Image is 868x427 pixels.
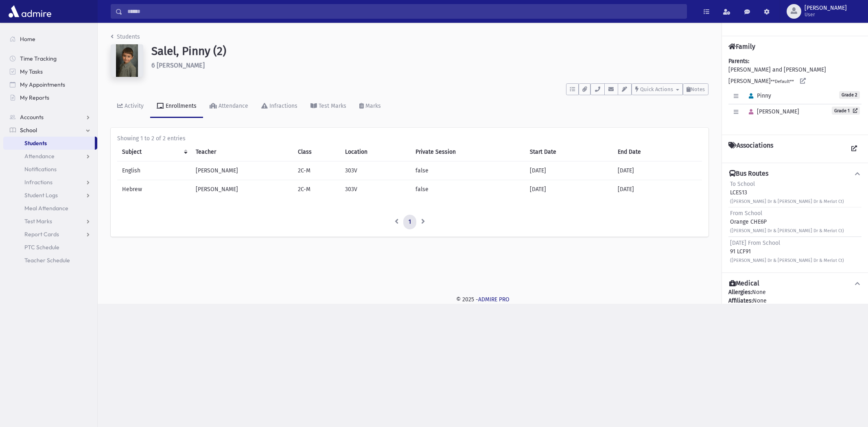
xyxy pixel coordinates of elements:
a: My Tasks [3,65,97,78]
span: Grade 2 [839,91,860,99]
td: [PERSON_NAME] [191,180,293,199]
span: Accounts [20,113,44,121]
td: [DATE] [525,180,613,199]
a: Enrollments [150,95,203,118]
span: My Reports [20,94,49,101]
span: Teacher Schedule [24,257,70,264]
h4: Bus Routes [729,170,768,178]
span: To School [730,181,755,187]
a: Marks [353,95,387,118]
a: View all Associations [847,142,861,156]
small: ([PERSON_NAME] Dr & [PERSON_NAME] Dr & Merlot Ct) [730,258,844,263]
td: false [411,180,525,199]
th: End Date [613,143,702,161]
td: 303V [340,180,411,199]
img: AdmirePro [7,3,53,20]
div: LCES13 [730,180,844,205]
td: false [411,161,525,180]
span: Time Tracking [20,55,57,62]
td: [DATE] [525,161,613,180]
div: Infractions [268,102,297,109]
b: Parents: [728,58,749,65]
a: School [3,124,97,137]
span: Students [24,139,47,147]
td: 303V [340,161,411,180]
span: [DATE] From School [730,240,780,246]
span: Student Logs [24,192,58,199]
a: Students [3,137,95,150]
th: Class [293,143,341,161]
a: Infractions [255,95,304,118]
a: Grade 1 [832,107,860,115]
span: [PERSON_NAME] [745,108,799,115]
a: Students [111,33,140,40]
div: Marks [364,102,381,109]
a: Attendance [3,150,97,163]
a: ADMIRE PRO [478,296,509,303]
a: My Reports [3,91,97,104]
td: 2C-M [293,161,341,180]
span: Attendance [24,152,55,160]
span: My Tasks [20,68,43,75]
h6: 6 [PERSON_NAME] [151,61,708,69]
span: School [20,126,37,134]
input: Search [122,4,687,19]
td: [PERSON_NAME] [191,161,293,180]
a: Accounts [3,111,97,124]
span: My Appointments [20,81,65,88]
a: Time Tracking [3,52,97,65]
h4: Family [728,43,755,50]
td: Hebrew [117,180,191,199]
span: Home [20,35,35,43]
button: Quick Actions [632,83,683,95]
div: Orange CHE6P [730,209,844,235]
th: Subject [117,143,191,161]
a: Notifications [3,163,97,176]
b: Allergies: [728,289,752,296]
a: Attendance [203,95,255,118]
div: 91 LCF91 [730,239,844,264]
a: Student Logs [3,189,97,202]
span: Test Marks [24,218,52,225]
div: [PERSON_NAME] and [PERSON_NAME] [PERSON_NAME] [728,57,861,128]
th: Location [340,143,411,161]
button: Bus Routes [728,170,861,178]
a: PTC Schedule [3,241,97,254]
a: Report Cards [3,228,97,241]
div: © 2025 - [111,295,855,304]
h1: Salel, Pinny (2) [151,44,708,58]
span: User [805,11,847,18]
a: Infractions [3,176,97,189]
h4: Associations [728,142,773,156]
div: Attendance [217,102,248,109]
b: Affiliates: [728,297,753,304]
button: Medical [728,279,861,288]
div: Enrollments [164,102,197,109]
a: 1 [403,215,416,229]
span: Notes [691,86,705,92]
th: Start Date [525,143,613,161]
div: None [728,296,861,305]
span: Pinny [745,92,771,99]
th: Teacher [191,143,293,161]
a: Activity [111,95,150,118]
span: Notifications [24,166,57,173]
button: Notes [683,83,708,95]
a: Home [3,33,97,46]
div: Test Marks [317,102,346,109]
div: None [728,288,861,305]
a: Teacher Schedule [3,254,97,267]
a: Test Marks [304,95,353,118]
span: Quick Actions [640,86,673,92]
nav: breadcrumb [111,33,140,44]
div: Activity [123,102,144,109]
span: PTC Schedule [24,244,59,251]
a: My Appointments [3,78,97,91]
td: [DATE] [613,161,702,180]
span: From School [730,210,762,217]
td: English [117,161,191,180]
a: Meal Attendance [3,202,97,215]
small: ([PERSON_NAME] Dr & [PERSON_NAME] Dr & Merlot Ct) [730,199,844,204]
span: Report Cards [24,231,59,238]
td: [DATE] [613,180,702,199]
